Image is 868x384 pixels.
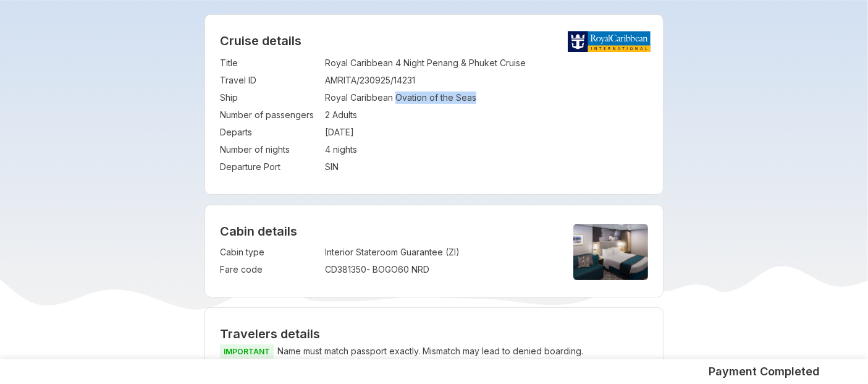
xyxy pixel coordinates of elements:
td: [DATE] [325,124,648,141]
td: Departs [220,124,319,141]
td: : [319,89,325,106]
td: Travel ID [220,72,319,89]
td: Cabin type [220,244,319,261]
td: Interior Stateroom Guarantee (ZI) [325,244,552,261]
h5: Payment Completed [709,364,820,379]
td: : [319,244,325,261]
div: CD381350 - BOGO60 NRD [325,263,552,276]
td: SIN [325,158,648,176]
td: : [319,124,325,141]
td: Title [220,54,319,72]
td: : [319,106,325,124]
td: Number of passengers [220,106,319,124]
td: : [319,54,325,72]
h2: Travelers details [220,326,648,341]
td: : [319,158,325,176]
td: 2 Adults [325,106,648,124]
td: Number of nights [220,141,319,158]
td: Ship [220,89,319,106]
h4: Cabin details [220,224,648,239]
p: Name must match passport exactly. Mismatch may lead to denied boarding. [220,344,648,359]
h2: Cruise details [220,33,648,48]
td: AMRITA/230925/14231 [325,72,648,89]
td: Royal Caribbean 4 Night Penang & Phuket Cruise [325,54,648,72]
td: 4 nights [325,141,648,158]
td: Fare code [220,261,319,278]
span: IMPORTANT [220,344,274,359]
td: : [319,72,325,89]
td: : [319,261,325,278]
td: : [319,141,325,158]
td: Departure Port [220,158,319,176]
td: Royal Caribbean Ovation of the Seas [325,89,648,106]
